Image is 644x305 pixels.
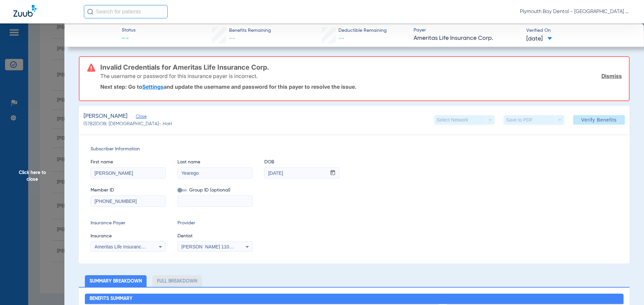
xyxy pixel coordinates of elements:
[152,275,202,287] li: Full Breakdown
[91,146,618,153] span: Subscriber Information
[177,233,253,240] span: Dentist
[100,83,622,90] p: Next step: Go to and update the username and password for this payer to resolve the issue.
[326,168,339,178] button: Open calendar
[414,34,521,43] span: Ameritas Life Insurance Corp.
[85,275,147,287] li: Summary Breakdown
[136,114,142,121] span: Close
[13,5,37,17] img: Zuub Logo
[526,35,552,43] span: [DATE]
[91,233,166,240] span: Insurance
[229,35,235,42] span: --
[91,220,166,227] span: Insurance Payer
[142,83,164,90] a: Settings
[91,187,166,194] span: Member ID
[85,294,624,304] h2: Benefits Summary
[177,220,253,227] span: Provider
[91,159,166,166] span: First name
[100,64,622,71] h3: Invalid Credentials for Ameritas Life Insurance Corp.
[520,8,631,15] span: Plymouth Bay Dental - [GEOGRAPHIC_DATA] Dental
[122,34,136,44] span: --
[95,244,157,249] span: Ameritas Life Insurance Corp.
[338,27,387,34] span: Deductible Remaining
[338,35,344,42] span: --
[87,64,95,72] img: error-icon
[84,121,172,128] span: (5782) DOB: [DEMOGRAPHIC_DATA] - HoH
[414,27,521,34] span: Payer
[84,5,168,18] input: Search for patients
[177,159,253,166] span: Last name
[181,244,248,249] span: [PERSON_NAME] 1104578426
[84,112,127,121] span: [PERSON_NAME]
[601,73,622,79] a: Dismiss
[270,162,292,165] mat-label: mm / dd / yyyy
[581,117,617,123] span: Verify Benefits
[100,73,258,79] p: The username or password for this insurance payer is incorrect.
[177,187,253,194] span: Group ID (optional)
[87,9,93,15] img: Search Icon
[573,115,625,125] button: Verify Benefits
[610,273,644,305] iframe: Chat Widget
[526,27,633,34] span: Verified On
[229,27,271,34] span: Benefits Remaining
[264,159,339,166] span: DOB
[122,27,136,34] span: Status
